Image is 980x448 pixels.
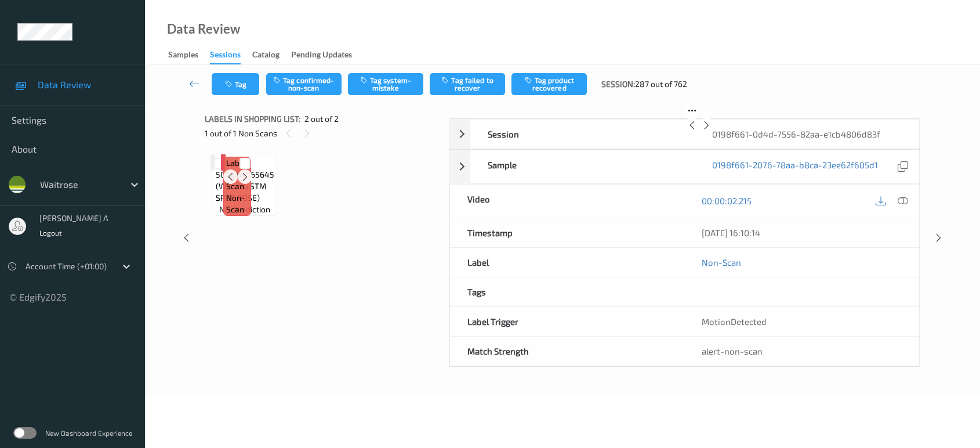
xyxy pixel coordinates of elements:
[635,78,687,90] span: 287 out of 762
[695,120,919,149] div: 0198f661-0d4d-7556-82aa-e1cb4806d83f
[450,248,685,277] div: Label
[210,49,241,64] div: Sessions
[205,126,441,140] div: 1 out of 1 Non Scans
[702,195,752,207] a: 00:00:02.215
[449,119,920,149] div: Session0198f661-0d4d-7556-82aa-e1cb4806d83f
[168,47,210,63] a: Samples
[304,113,339,125] span: 2 out of 2
[684,307,919,336] div: MotionDetected
[702,256,741,268] a: Non-Scan
[511,73,587,95] button: Tag product recovered
[449,150,920,184] div: Sample0198f661-2076-78aa-b8ca-23ee62f605d1
[291,49,352,63] div: Pending Updates
[450,185,685,218] div: Video
[205,113,300,125] span: Labels in shopping list:
[266,73,342,95] button: Tag confirmed-non-scan
[216,157,274,204] span: Label: 5000169165645 (WR LNG STM SRBT ROSE)
[168,49,198,63] div: Samples
[450,337,685,366] div: Match Strength
[348,73,423,95] button: Tag system-mistake
[226,157,248,192] span: Label: Non-Scan
[470,150,695,183] div: Sample
[470,120,695,149] div: Session
[167,23,240,35] div: Data Review
[210,47,252,64] a: Sessions
[450,307,685,336] div: Label Trigger
[601,78,635,90] span: Session:
[252,49,280,63] div: Catalog
[702,227,902,239] div: [DATE] 16:10:14
[430,73,505,95] button: Tag failed to recover
[450,277,685,306] div: Tags
[219,204,270,215] span: no-prediction
[226,192,248,215] span: non-scan
[291,47,364,63] a: Pending Updates
[712,159,878,175] a: 0198f661-2076-78aa-b8ca-23ee62f605d1
[252,47,291,63] a: Catalog
[212,73,259,95] button: Tag
[450,218,685,247] div: Timestamp
[702,345,902,357] div: alert-non-scan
